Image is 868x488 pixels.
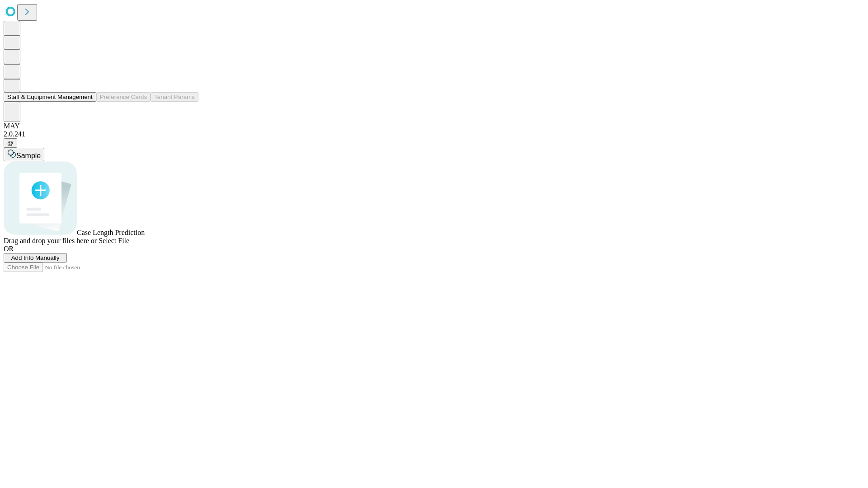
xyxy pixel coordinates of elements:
span: @ [7,140,14,146]
div: MAY [4,122,864,130]
button: Tenant Params [151,92,198,102]
span: Case Length Prediction [77,229,145,236]
span: Drag and drop your files here or [4,237,97,244]
span: Select File [99,237,129,244]
button: Preference Cards [96,92,151,102]
span: Sample [16,152,41,160]
button: Add Info Manually [4,253,67,263]
span: OR [4,245,14,253]
span: Add Info Manually [11,254,60,261]
button: Sample [4,148,44,161]
button: @ [4,138,17,148]
div: 2.0.241 [4,130,864,138]
button: Staff & Equipment Management [4,92,96,102]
